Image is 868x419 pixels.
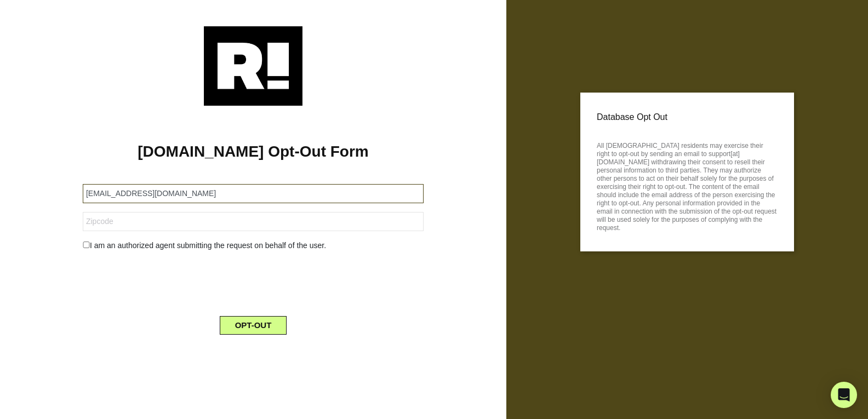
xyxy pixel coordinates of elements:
[597,109,778,125] p: Database Opt Out
[204,26,302,106] img: Retention.com
[831,382,857,408] div: Open Intercom Messenger
[75,240,432,251] div: I am an authorized agent submitting the request on behalf of the user.
[220,316,287,335] button: OPT-OUT
[83,212,424,231] input: Zipcode
[170,260,336,303] iframe: reCAPTCHA
[83,184,424,203] input: Email Address
[16,142,490,161] h1: [DOMAIN_NAME] Opt-Out Form
[597,139,778,232] p: All [DEMOGRAPHIC_DATA] residents may exercise their right to opt-out by sending an email to suppo...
